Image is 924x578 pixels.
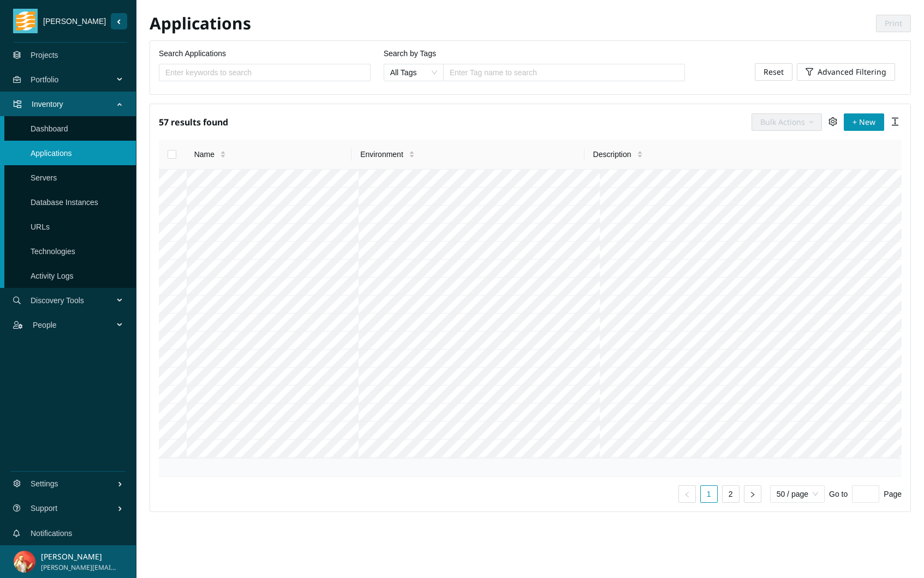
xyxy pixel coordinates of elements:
th: Description [585,140,902,170]
label: Search Applications [159,47,226,59]
input: Search Applications [165,67,355,79]
span: Inventory [32,88,118,121]
a: Technologies [31,247,75,256]
span: Advanced Filtering [818,66,886,78]
button: + New [844,113,884,131]
span: All Tags [390,64,437,81]
span: Settings [31,467,117,500]
th: Name [186,140,352,170]
span: Support [31,492,117,525]
li: 2 [722,485,740,503]
span: Environment [360,148,403,160]
a: Activity Logs [31,272,74,280]
span: right [749,491,756,498]
button: Reset [755,63,792,81]
button: left [678,485,696,503]
button: Advanced Filtering [797,63,895,81]
li: 1 [700,485,718,503]
span: [PERSON_NAME] [38,15,111,27]
span: Reset [764,66,784,78]
span: column-height [891,117,899,126]
span: People [33,309,118,341]
p: [PERSON_NAME] [41,551,117,563]
a: Database Instances [31,198,98,207]
div: Page Size [770,485,825,503]
th: Environment [351,140,584,170]
span: Portfolio [31,63,118,96]
label: Search by Tags [384,47,436,59]
button: right [744,485,761,503]
button: Bulk Actions [752,113,822,131]
span: Name [194,148,214,160]
img: tidal_logo.png [16,9,35,33]
a: Notifications [31,529,72,538]
a: Dashboard [31,124,68,133]
img: a6b5a314a0dd5097ef3448b4b2654462 [14,551,35,573]
span: left [684,491,690,498]
span: setting [828,117,837,126]
a: 1 [701,486,717,502]
input: Page [852,485,879,503]
span: 50 / page [777,486,818,502]
div: Go to Page [829,485,902,503]
h5: 57 results found [159,113,228,131]
a: 2 [723,486,739,502]
span: [PERSON_NAME][EMAIL_ADDRESS][DOMAIN_NAME] [41,563,117,573]
h2: Applications [150,13,530,35]
span: Discovery Tools [31,284,118,317]
button: Print [876,15,911,32]
a: Projects [31,51,58,59]
span: Description [593,148,631,160]
li: Previous Page [678,485,696,503]
span: + New [853,116,875,128]
a: Applications [31,149,72,158]
a: URLs [31,222,50,231]
li: Next Page [744,485,761,503]
a: Servers [31,173,57,182]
